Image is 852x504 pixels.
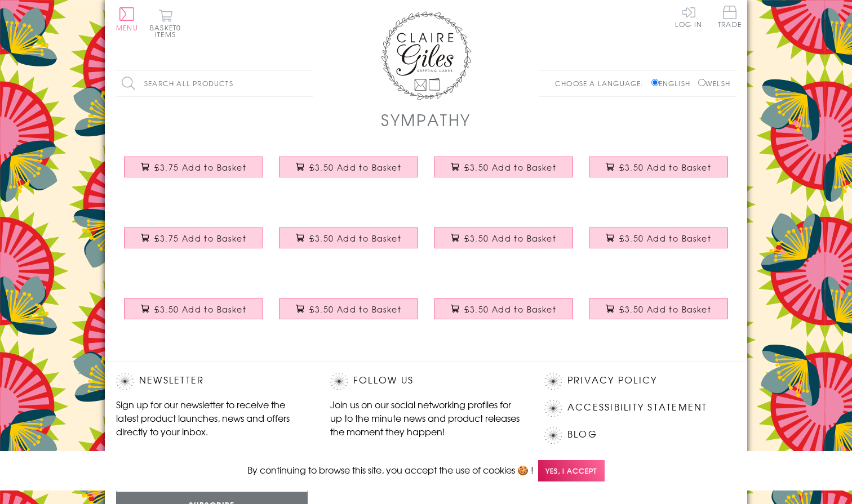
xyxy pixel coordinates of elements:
[651,79,659,86] input: English
[154,304,246,315] span: £3.50 Add to Basket
[619,233,711,244] span: £3.50 Add to Basket
[116,398,308,438] p: Sign up for our newsletter to receive the latest product launches, news and offers directly to yo...
[619,162,711,173] span: £3.50 Add to Basket
[150,9,181,38] button: Basket0 items
[279,298,419,319] button: £3.50 Add to Basket
[567,427,597,442] a: Blog
[116,290,271,338] a: Sympathy, Sorry, Thinking of you Card, Flowers, Sorry £3.50 Add to Basket
[581,290,736,338] a: Sympathy, Sorry, Thinking of you Card, Flowers, Sorry for the loss of your pet £3.50 Add to Basket
[567,373,657,388] a: Privacy Policy
[271,148,426,197] a: Sympathy, Sorry, Thinking of you Card, Blue Star, Embellished with a padded star £3.50 Add to Basket
[567,400,708,415] a: Accessibility Statement
[538,460,605,482] span: Yes, I accept
[589,157,729,177] button: £3.50 Add to Basket
[116,23,138,33] span: Menu
[309,233,401,244] span: £3.50 Add to Basket
[555,78,649,88] p: Choose a language:
[675,6,702,28] a: Log In
[589,228,729,248] button: £3.50 Add to Basket
[271,290,426,338] a: Sympathy Card, Sorry Thinking of you, White Flowers fabric butterfly Embellished £3.50 Add to Basket
[464,162,556,173] span: £3.50 Add to Basket
[426,219,581,267] a: Sympathy Card, Sorry, Thinking of you, Sky & Clouds, Embossed and Foiled text £3.50 Add to Basket
[434,157,574,177] button: £3.50 Add to Basket
[426,148,581,197] a: Sympathy, Sorry, Thinking of you Card, Fern Flowers, Thoughts & Prayers £3.50 Add to Basket
[124,228,264,248] button: £3.75 Add to Basket
[155,23,181,39] span: 0 items
[154,233,246,244] span: £3.75 Add to Basket
[116,148,271,197] a: Sympathy Card, Sorry, Thinking of you, Embellished with pompoms £3.75 Add to Basket
[581,219,736,267] a: Sympathy, Sorry, Thinking of you Card, Flowers, With Love £3.50 Add to Basket
[124,157,264,177] button: £3.75 Add to Basket
[116,71,313,96] input: Search all products
[651,78,696,88] label: English
[434,228,574,248] button: £3.50 Add to Basket
[330,398,522,438] p: Join us on our social networking profiles for up to the minute news and product releases the mome...
[589,298,729,319] button: £3.50 Add to Basket
[154,162,246,173] span: £3.75 Add to Basket
[698,79,705,86] input: Welsh
[718,6,742,30] a: Trade
[302,71,313,96] input: Search
[116,373,308,390] h2: Newsletter
[309,304,401,315] span: £3.50 Add to Basket
[698,78,730,88] label: Welsh
[279,157,419,177] button: £3.50 Add to Basket
[426,290,581,338] a: Sympathy, Sorry, Thinking of you Card, Flowers, Sympathy £3.50 Add to Basket
[619,304,711,315] span: £3.50 Add to Basket
[116,7,138,31] button: Menu
[116,219,271,267] a: Sympathy Card, Flowers, Embellished with a colourful tassel £3.75 Add to Basket
[718,6,742,28] span: Trade
[464,304,556,315] span: £3.50 Add to Basket
[330,373,522,390] h2: Follow Us
[124,298,264,319] button: £3.50 Add to Basket
[434,298,574,319] button: £3.50 Add to Basket
[279,228,419,248] button: £3.50 Add to Basket
[381,11,471,100] img: Claire Giles Greetings Cards
[309,162,401,173] span: £3.50 Add to Basket
[381,108,471,131] h1: Sympathy
[581,148,736,197] a: Sympathy, Sorry, Thinking of you Card, Watercolour, With Sympathy £3.50 Add to Basket
[464,233,556,244] span: £3.50 Add to Basket
[271,219,426,267] a: Sympathy, Sorry, Thinking of you Card, Heart, fabric butterfly Embellished £3.50 Add to Basket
